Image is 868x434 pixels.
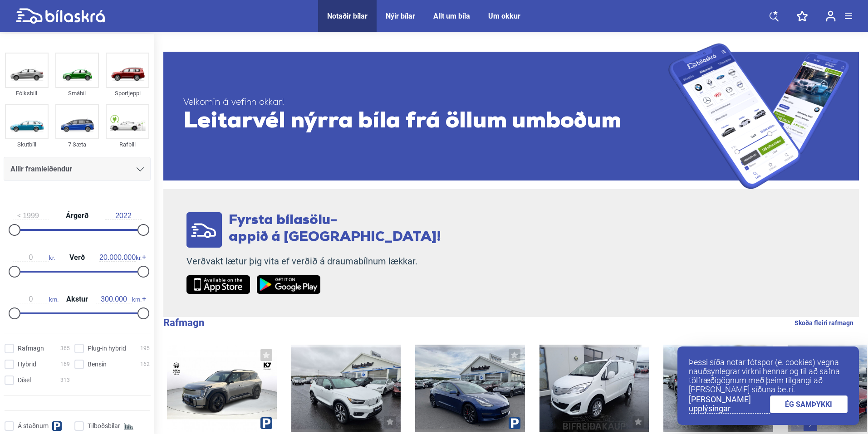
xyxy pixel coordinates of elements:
[163,43,859,189] a: Velkomin á vefinn okkar!Leitarvél nýrra bíla frá öllum umboðum
[13,295,59,303] span: km.
[10,163,72,176] span: Allir framleiðendur
[770,395,848,413] a: ÉG SAMÞYKKI
[183,108,668,136] span: Leitarvél nýrra bíla frá öllum umboðum
[64,296,90,303] span: Akstur
[5,88,49,98] div: Fólksbíll
[183,97,668,108] span: Velkomin á vefinn okkar!
[60,360,70,369] span: 169
[689,358,848,394] p: Þessi síða notar fótspor (e. cookies) vegna nauðsynlegrar virkni hennar og til að safna tölfræðig...
[106,139,149,150] div: Rafbíll
[18,344,44,353] span: Rafmagn
[99,254,142,262] span: kr.
[18,375,31,385] span: Dísel
[5,139,49,150] div: Skutbíll
[689,395,770,414] a: [PERSON_NAME] upplýsingar
[140,360,150,369] span: 162
[88,360,107,369] span: Bensín
[88,344,126,353] span: Plug-in hybrid
[13,254,55,262] span: kr.
[106,88,149,98] div: Sportjeppi
[386,12,415,20] a: Nýir bílar
[327,12,368,20] a: Notaðir bílar
[55,139,99,150] div: 7 Sæta
[488,12,520,20] a: Um okkur
[140,344,150,353] span: 195
[229,214,441,244] span: Fyrsta bílasölu- appið á [GEOGRAPHIC_DATA]!
[55,88,99,98] div: Smábíl
[64,212,91,219] span: Árgerð
[96,295,142,303] span: km.
[18,421,49,431] span: Á staðnum
[163,317,204,328] b: Rafmagn
[60,344,70,353] span: 365
[67,254,87,261] span: Verð
[186,256,441,267] p: Verðvakt lætur þig vita ef verðið á draumabílnum lækkar.
[60,375,70,385] span: 313
[88,421,120,431] span: Tilboðsbílar
[794,317,853,329] a: Skoða fleiri rafmagn
[433,12,470,20] a: Allt um bíla
[18,360,36,369] span: Hybrid
[826,10,836,22] img: user-login.svg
